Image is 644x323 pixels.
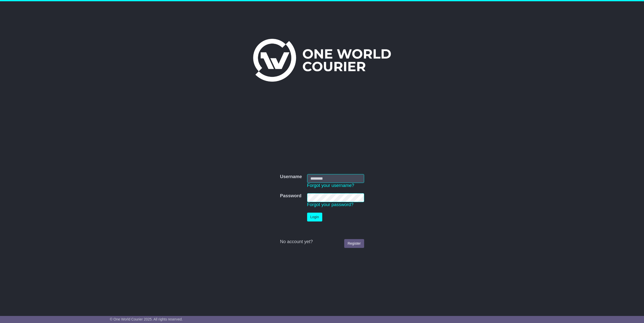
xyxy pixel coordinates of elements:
[307,213,322,221] button: Login
[307,183,354,188] a: Forgot your username?
[110,317,183,321] span: © One World Courier 2025. All rights reserved.
[280,239,364,245] div: No account yet?
[344,239,364,248] a: Register
[280,193,301,199] label: Password
[307,202,354,207] a: Forgot your password?
[253,39,391,82] img: One World
[280,174,302,180] label: Username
